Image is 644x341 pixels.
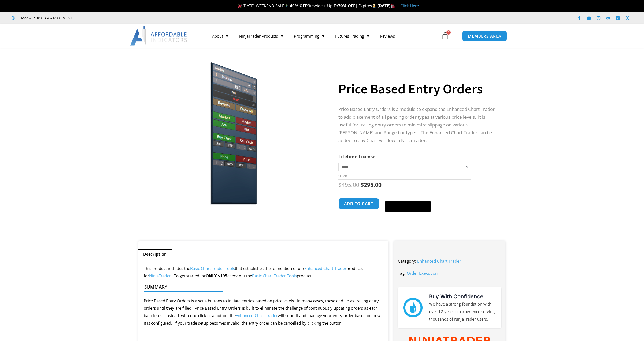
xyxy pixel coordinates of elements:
p: Price Based Entry Orders is a module to expand the Enhanced Chart Trader to add placement of all ... [338,106,495,144]
strong: [DATE] [377,3,395,8]
a: Basic Chart Trader Tools [252,273,297,278]
h4: Summary [144,284,378,290]
img: Price based | Affordable Indicators – NinjaTrader [146,57,319,206]
iframe: Secure express checkout frame [384,197,432,199]
span: $ [338,181,342,188]
p: Price Based Entry Orders is a set a buttons to initiate entries based on price levels. In many ca... [144,297,383,327]
bdi: 295.00 [361,181,382,188]
img: mark thumbs good 43913 | Affordable Indicators – NinjaTrader [403,298,423,317]
a: 0 [433,28,457,44]
strong: 70% OFF [338,3,355,8]
strong: ONLY $195 [206,273,227,278]
span: $ [361,181,364,188]
h1: Price Based Entry Orders [338,79,495,98]
img: 🎉 [238,4,242,8]
bdi: 495.00 [338,181,359,188]
a: Programming [288,30,330,42]
a: Reviews [375,30,400,42]
a: NinjaTrader Products [234,30,288,42]
iframe: Customer reviews powered by Trustpilot [80,15,160,21]
img: LogoAI | Affordable Indicators – NinjaTrader [130,26,188,46]
span: Mon - Fri: 8:00 AM – 6:00 PM EST [20,15,72,21]
a: Enhanced Chart Trader [417,258,461,264]
img: 🏭 [391,4,395,8]
a: Basic Chart Trader Tools [190,266,235,271]
a: Description [138,249,172,259]
p: We have a strong foundation with over 12 years of experience serving thousands of NinjaTrader users. [429,300,496,323]
h3: Buy With Confidence [429,292,496,300]
img: 🏌️‍♂️ [284,4,288,8]
span: check out the product! [227,273,312,278]
a: Click Here [400,3,419,8]
button: Add to cart [338,198,379,209]
a: Enhanced Chart Trader [304,266,346,271]
a: NinjaTrader [149,273,171,278]
a: Order Execution [407,270,438,276]
span: MEMBERS AREA [468,34,501,38]
nav: Menu [207,30,440,42]
span: Tag: [398,270,406,276]
span: Category: [398,258,416,264]
strong: 40% OFF [290,3,307,8]
label: Lifetime License [338,153,375,159]
a: Clear options [338,174,347,178]
span: [DATE] WEEKEND SALE Sitewide + Up To | Expires [237,3,377,8]
button: Buy with GPay [385,201,431,212]
a: Enhanced Chart Trader [236,313,278,318]
a: About [207,30,234,42]
a: MEMBERS AREA [462,31,507,42]
p: This product includes the that establishes the foundation of our products for . To get started for [144,265,383,280]
span: 0 [446,30,451,35]
a: Futures Trading [330,30,375,42]
img: ⌛ [372,4,376,8]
